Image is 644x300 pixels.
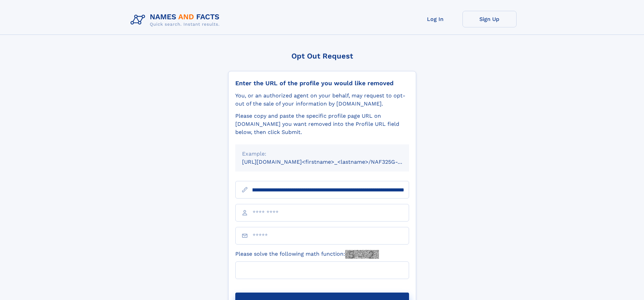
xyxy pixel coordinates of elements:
[235,79,409,87] div: Enter the URL of the profile you would like removed
[242,159,422,165] small: [URL][DOMAIN_NAME]<firstname>_<lastname>/NAF325G-xxxxxxxx
[228,52,416,60] div: Opt Out Request
[408,11,462,27] a: Log In
[242,150,402,158] div: Example:
[128,11,225,29] img: Logo Names and Facts
[235,250,379,259] label: Please solve the following math function:
[235,112,409,136] div: Please copy and paste the specific profile page URL on [DOMAIN_NAME] you want removed into the Pr...
[462,11,517,27] a: Sign Up
[235,92,409,108] div: You, or an authorized agent on your behalf, may request to opt-out of the sale of your informatio...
